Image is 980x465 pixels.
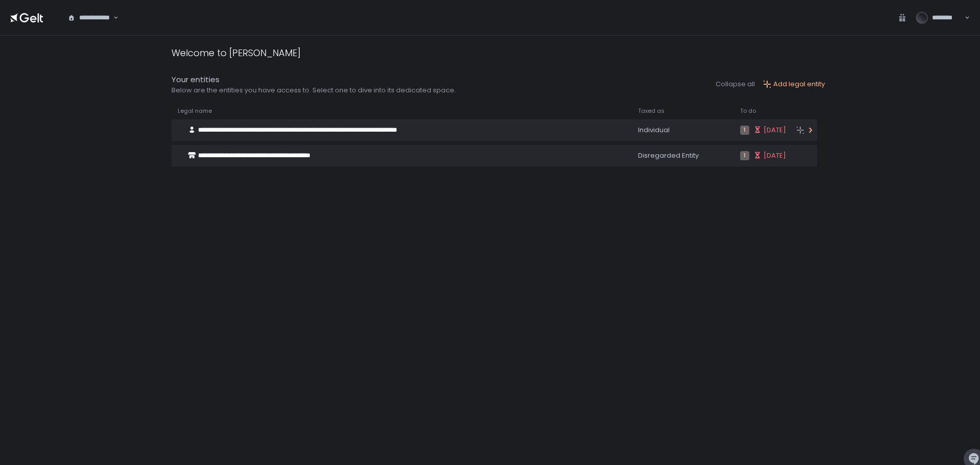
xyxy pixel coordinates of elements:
div: Search for option [61,7,118,29]
div: Individual [638,126,728,135]
div: Disregarded Entity [638,151,728,160]
button: Add legal entity [763,80,825,89]
button: Collapse all [716,80,755,89]
span: 1 [740,126,749,135]
span: 1 [740,151,749,160]
span: Taxed as [638,107,665,115]
div: Your entities [171,74,456,86]
span: [DATE] [764,126,786,135]
div: Welcome to [PERSON_NAME] [171,46,301,60]
span: To do [740,107,756,115]
span: Legal name [178,107,212,115]
div: Below are the entities you have access to. Select one to dive into its dedicated space. [171,86,456,95]
span: [DATE] [764,151,786,160]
